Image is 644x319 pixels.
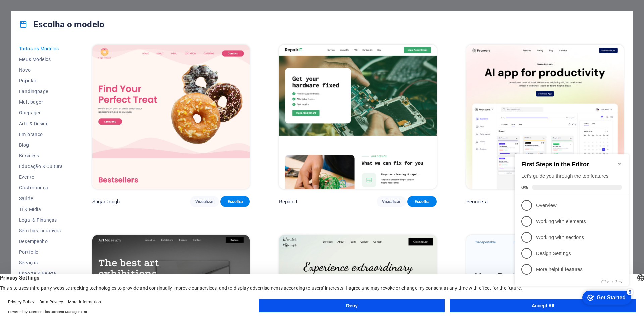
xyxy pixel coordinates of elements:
button: Visualizar [190,196,219,207]
img: SugarDough [92,45,250,189]
button: Popular [19,75,63,86]
span: Visualizar [195,199,214,204]
span: Evento [19,174,63,180]
span: Multipager [19,99,63,105]
button: Saúde [19,193,63,204]
h4: Escolha o modelo [19,19,104,30]
div: Get Started [85,150,114,156]
p: Peoneera [466,198,488,205]
div: Get Started 5 items remaining, 0% complete [70,146,119,160]
li: Working with sections [3,85,117,101]
img: RepairIT [279,45,436,189]
div: Let's guide you through the top features [9,28,110,35]
button: Todos os Modelos [19,43,63,54]
li: Overview [3,53,117,69]
h2: First Steps in the Editor [9,16,110,23]
button: Escolha [220,196,250,207]
span: Esporte & Beleza [19,271,63,276]
span: Serviços [19,260,63,265]
button: Meus Modelos [19,54,63,65]
li: Design Settings [3,101,117,117]
span: Blog [19,142,63,148]
img: Peoneera [466,45,624,189]
button: Close this [90,134,110,140]
li: More helpful features [3,117,117,133]
button: Arte & Design [19,118,63,129]
button: Legal & Finanças [19,215,63,225]
button: Serviços [19,257,63,268]
span: Arte & Design [19,121,63,126]
span: Sem fins lucrativos [19,228,63,233]
button: Multipager [19,97,63,107]
span: Popular [19,78,63,83]
button: Evento [19,172,63,182]
span: Todos os Modelos [19,46,63,51]
button: Educação & Cultura [19,161,63,172]
button: Em branco [19,129,63,140]
button: Novo [19,65,63,75]
p: RepairIT [279,198,298,205]
span: Escolha [226,199,244,204]
span: Legal & Finanças [19,217,63,223]
button: Sem fins lucrativos [19,225,63,236]
p: Overview [24,57,105,64]
p: Working with sections [24,89,105,96]
button: Blog [19,140,63,150]
button: Visualizar [377,196,406,207]
button: Esporte & Beleza [19,268,63,279]
p: More helpful features [24,122,105,129]
span: Escolha [413,199,431,204]
span: Novo [19,67,63,73]
p: Working with elements [24,73,105,80]
button: Portfólio [19,247,63,257]
span: Em branco [19,132,63,137]
span: Portfólio [19,249,63,255]
button: Gastronomia [19,182,63,193]
div: Minimize checklist [105,16,110,22]
button: TI & Mídia [19,204,63,215]
button: Escolha [407,196,436,207]
span: 0% [9,40,20,46]
span: Meus Modelos [19,57,63,62]
span: Visualizar [382,199,400,204]
button: Business [19,150,63,161]
button: Onepager [19,107,63,118]
span: Onepager [19,110,63,115]
p: SugarDough [92,198,120,205]
li: Working with elements [3,69,117,85]
span: Landingpage [19,89,63,94]
button: Landingpage [19,86,63,97]
span: TI & Mídia [19,207,63,212]
span: Business [19,153,63,158]
span: Desempenho [19,239,63,244]
button: Desempenho [19,236,63,247]
p: Design Settings [24,105,105,112]
span: Saúde [19,196,63,201]
span: Educação & Cultura [19,164,63,169]
span: Gastronomia [19,185,63,190]
div: 5 [115,144,121,151]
